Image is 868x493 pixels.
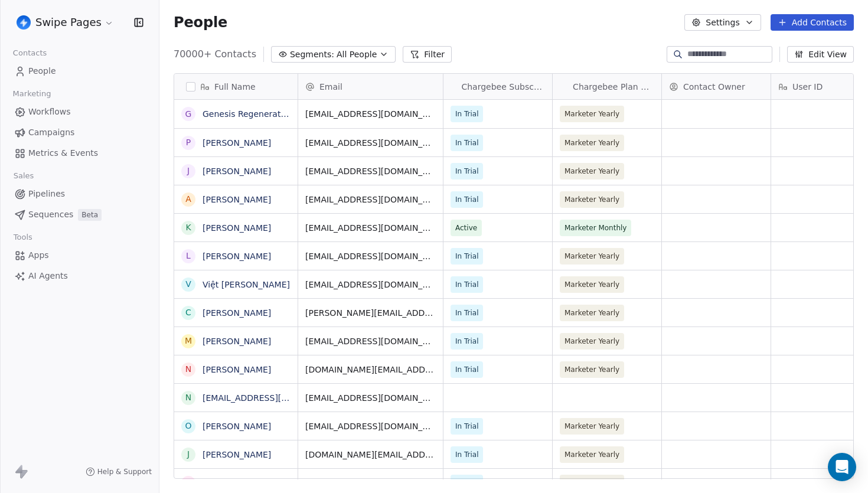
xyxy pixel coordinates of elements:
a: [PERSON_NAME] [203,223,271,233]
span: In Trial [455,364,478,376]
span: [EMAIL_ADDRESS][DOMAIN_NAME] [305,250,436,262]
span: Marketer Yearly [564,279,619,290]
span: [EMAIL_ADDRESS][DOMAIN_NAME] [305,477,436,489]
span: Contacts [8,44,52,62]
span: Marketer Yearly [564,307,619,319]
span: AI Agents [28,270,68,282]
a: SequencesBeta [9,205,149,224]
div: G [185,108,192,120]
a: Help & Support [86,467,152,476]
span: [EMAIL_ADDRESS][DOMAIN_NAME] [305,165,436,177]
span: User ID [792,81,823,93]
span: [DOMAIN_NAME][EMAIL_ADDRESS][DOMAIN_NAME] [305,449,436,461]
div: P [186,136,191,149]
span: In Trial [455,108,478,120]
div: O [185,420,191,432]
span: Workflows [28,106,71,118]
div: Open Intercom Messenger [828,453,856,481]
div: J [187,448,190,461]
div: ChargebeeChargebee Plan Name [553,74,661,99]
button: Edit View [787,46,854,63]
span: [EMAIL_ADDRESS][DOMAIN_NAME] [305,420,436,432]
a: [PERSON_NAME] [203,337,271,346]
span: Marketer Yearly [564,250,619,262]
div: V [185,278,191,290]
button: Filter [403,46,452,63]
a: Workflows [9,102,149,122]
span: Swipe Pages [35,15,102,30]
a: [EMAIL_ADDRESS][DOMAIN_NAME] [203,393,347,403]
span: In Trial [455,335,478,347]
a: Genesis Regenerative [203,109,293,119]
a: [PERSON_NAME] [203,478,271,488]
div: Full Name [174,74,298,99]
span: Segments: [290,48,334,61]
span: People [28,65,56,77]
span: Beta [78,209,102,221]
span: Apps [28,249,49,262]
span: Marketer Yearly [564,335,619,347]
span: Marketer Yearly [564,364,619,376]
span: Marketer Yearly [564,449,619,461]
span: Tools [8,228,37,246]
span: In Trial [455,250,478,262]
a: [PERSON_NAME] [203,252,271,261]
button: Settings [684,14,761,31]
span: Sales [8,167,39,185]
img: user_01J93QE9VH11XXZQZDP4TWZEES.jpg [17,15,31,30]
span: Marketer Yearly [564,137,619,149]
a: Apps [9,246,149,265]
span: Active [455,222,477,234]
div: Contact Owner [662,74,771,99]
span: Metrics & Events [28,147,98,159]
span: Chargebee Plan Name [573,81,654,93]
span: Marketer Monthly [564,222,626,234]
div: L [186,250,191,262]
span: 70000+ Contacts [174,47,256,61]
a: Metrics & Events [9,143,149,163]
span: Marketer Yearly [564,108,619,120]
span: [DOMAIN_NAME][EMAIL_ADDRESS][DOMAIN_NAME] [305,364,436,376]
a: Pipelines [9,184,149,204]
span: [EMAIL_ADDRESS][DOMAIN_NAME] [305,108,436,120]
a: [PERSON_NAME] [203,365,271,374]
span: Campaigns [28,126,74,139]
div: K [185,221,191,234]
span: In Trial [455,449,478,461]
span: Email [319,81,342,93]
a: Việt [PERSON_NAME] [203,280,290,289]
a: [PERSON_NAME] [203,308,271,318]
button: Add Contacts [771,14,854,31]
div: g [185,476,192,489]
span: [EMAIL_ADDRESS][DOMAIN_NAME] [305,335,436,347]
span: In Trial [455,279,478,290]
span: Marketer Yearly [564,420,619,432]
span: Contact Owner [683,81,745,93]
span: Marketer Yearly [564,477,619,489]
button: Swipe Pages [14,12,116,32]
span: Marketer Yearly [564,194,619,205]
div: N [185,363,191,376]
span: Help & Support [97,467,152,476]
span: [PERSON_NAME][EMAIL_ADDRESS] [305,307,436,319]
a: [PERSON_NAME] [203,166,271,176]
span: Pipelines [28,188,65,200]
div: n [185,391,191,404]
a: [PERSON_NAME] [203,422,271,431]
a: Campaigns [9,123,149,142]
div: C [185,306,191,319]
span: In Trial [455,420,478,432]
span: [EMAIL_ADDRESS][DOMAIN_NAME] [305,392,436,404]
span: People [174,14,227,31]
span: In Trial [455,477,478,489]
span: In Trial [455,307,478,319]
a: [PERSON_NAME] [203,138,271,148]
span: Marketer Yearly [564,165,619,177]
div: a [185,193,191,205]
div: grid [174,100,298,479]
a: AI Agents [9,266,149,286]
span: Full Name [214,81,256,93]
span: Marketing [8,85,56,103]
div: J [187,165,190,177]
span: Chargebee Subscription Status [461,81,545,93]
